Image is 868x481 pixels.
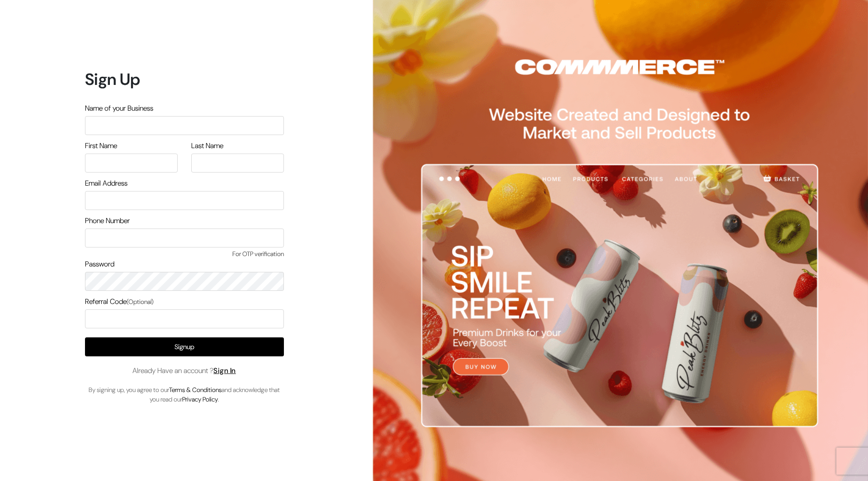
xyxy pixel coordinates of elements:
label: First Name [85,140,117,151]
label: Phone Number [85,215,130,226]
a: Terms & Conditions [169,386,222,394]
p: By signing up, you agree to our and acknowledge that you read our . [85,385,284,404]
label: Last Name [191,140,223,151]
label: Email Address [85,178,127,189]
label: Name of your Business [85,103,153,114]
button: Signup [85,337,284,356]
span: Already Have an account ? [132,365,236,376]
span: (Optional) [127,298,154,306]
span: For OTP verification [85,249,284,259]
label: Referral Code [85,296,154,307]
h1: Sign Up [85,70,284,89]
label: Password [85,259,114,270]
a: Privacy Policy [182,395,218,403]
a: Sign In [213,366,236,375]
